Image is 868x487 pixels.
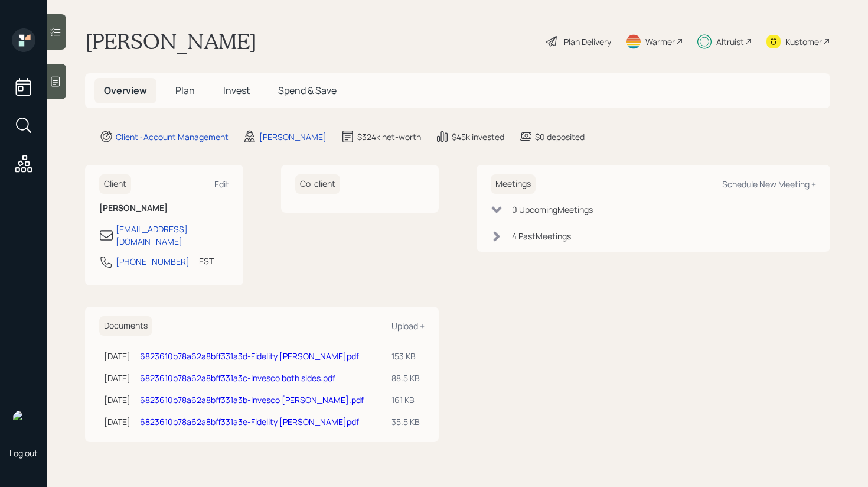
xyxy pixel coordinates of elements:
[223,84,250,97] span: Invest
[104,372,130,384] div: [DATE]
[104,350,130,362] div: [DATE]
[116,255,190,268] div: [PHONE_NUMBER]
[140,372,335,384] a: 6823610b78a62a8bff331a3c-Invesco both sides.pdf
[278,84,337,97] span: Spend & Save
[85,28,257,54] h1: [PERSON_NAME]
[140,394,364,405] a: 6823610b78a62a8bff331a3b-Invesco [PERSON_NAME].pdf
[535,131,585,143] div: $0 deposited
[104,394,130,406] div: [DATE]
[295,174,340,194] h6: Co-client
[564,35,611,48] div: Plan Delivery
[357,131,421,143] div: $324k net-worth
[214,178,229,190] div: Edit
[452,131,504,143] div: $45k invested
[199,255,214,267] div: EST
[9,447,38,459] div: Log out
[716,35,744,48] div: Altruist
[722,178,816,190] div: Schedule New Meeting +
[104,84,147,97] span: Overview
[259,131,327,143] div: [PERSON_NAME]
[391,372,420,384] div: 88.5 KB
[175,84,195,97] span: Plan
[12,410,35,433] img: retirable_logo.png
[512,230,571,242] div: 4 Past Meeting s
[785,35,822,48] div: Kustomer
[116,223,229,248] div: [EMAIL_ADDRESS][DOMAIN_NAME]
[116,131,229,143] div: Client · Account Management
[391,394,420,406] div: 161 KB
[99,316,152,336] h6: Documents
[645,35,675,48] div: Warmer
[99,203,229,213] h6: [PERSON_NAME]
[491,174,536,194] h6: Meetings
[391,350,420,362] div: 153 KB
[391,320,425,332] div: Upload +
[391,415,420,428] div: 35.5 KB
[512,203,593,216] div: 0 Upcoming Meeting s
[104,415,130,428] div: [DATE]
[140,350,359,362] a: 6823610b78a62a8bff331a3d-Fidelity [PERSON_NAME]pdf
[140,416,359,427] a: 6823610b78a62a8bff331a3e-Fidelity [PERSON_NAME]pdf
[99,174,131,194] h6: Client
